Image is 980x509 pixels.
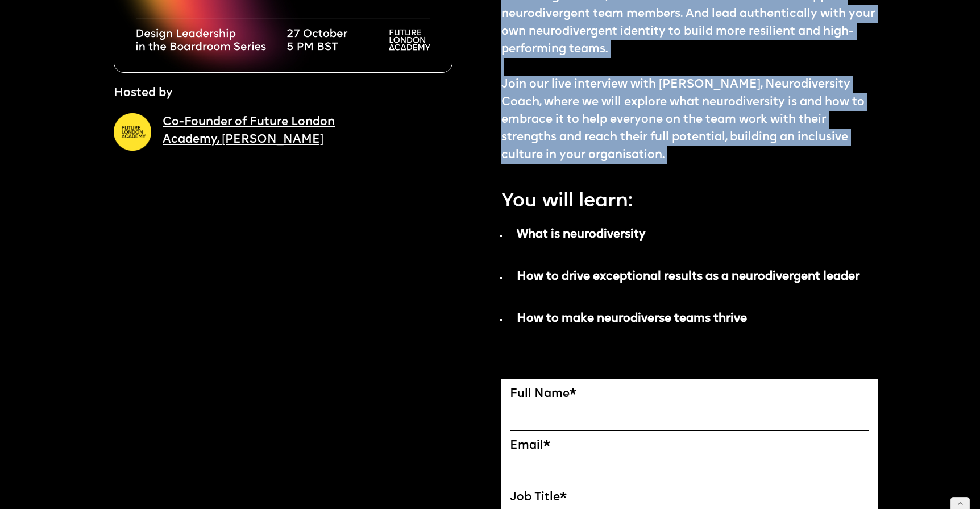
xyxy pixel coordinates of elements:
[517,229,646,241] strong: What is neurodiversity
[510,439,869,453] label: Email
[163,116,335,146] a: Co-Founder of Future London Academy, [PERSON_NAME]
[517,313,747,325] strong: How to make neurodiverse teams thrive
[501,181,878,217] p: You will learn:
[510,491,869,505] label: Job Title
[510,387,869,402] label: Full Name
[114,113,151,151] img: A yellow circle with Future London Academy logo
[114,84,173,102] p: Hosted by
[517,271,859,283] strong: How to drive exceptional results as a neurodivergent leader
